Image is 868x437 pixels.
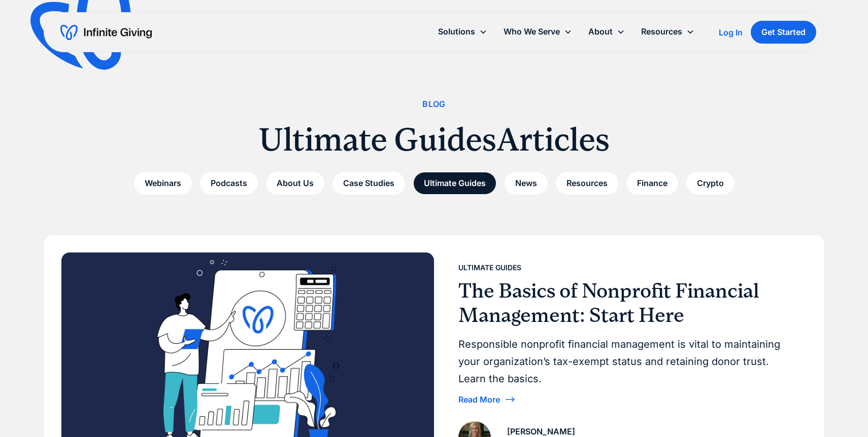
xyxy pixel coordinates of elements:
a: About Us [266,172,324,195]
div: Solutions [430,21,495,43]
div: Responsible nonprofit financial management is vital to maintaining your organization’s tax-exempt... [458,336,798,387]
h1: Articles [496,119,610,160]
div: Read More [458,395,500,404]
a: Resources [556,172,618,195]
div: Log In [719,28,743,37]
div: Who We Serve [504,25,560,39]
div: About [580,21,633,43]
div: Resources [633,21,703,43]
a: Ultimate Guides [413,172,496,195]
a: Get Started [751,21,816,44]
a: Case Studies [332,172,405,195]
a: Finance [626,172,678,195]
div: Blog [422,97,446,111]
h1: Ultimate Guides [259,119,496,160]
a: Webinars [134,172,192,195]
a: News [505,172,548,195]
a: Podcasts [200,172,258,195]
a: home [60,24,152,41]
h3: The Basics of Nonprofit Financial Management: Start Here [458,279,798,327]
div: Ultimate Guides [458,262,521,274]
div: Who We Serve [495,21,580,43]
div: About [588,25,613,39]
a: Crypto [686,172,735,195]
div: Resources [641,25,682,39]
div: Solutions [438,25,475,39]
a: Log In [719,26,743,39]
